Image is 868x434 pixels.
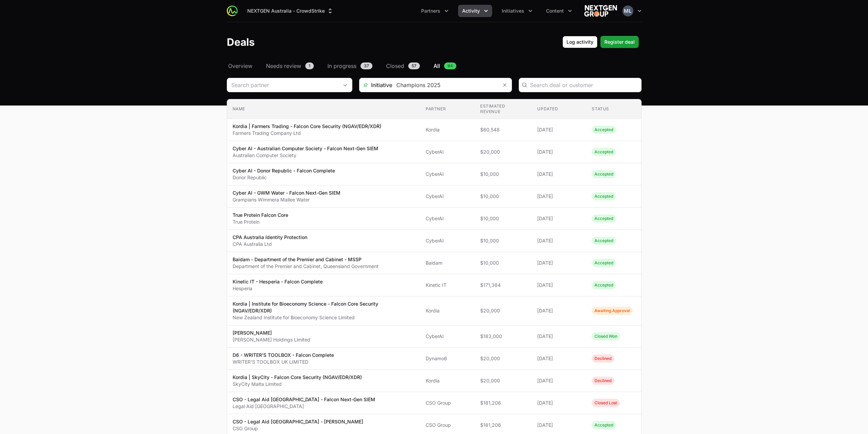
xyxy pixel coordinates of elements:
[238,5,576,17] div: Main navigation
[233,145,378,152] p: Cyber AI - Australian Computer Society - Falcon Next-Gen SIEM
[233,418,363,425] p: CSO - Legal Aid [GEOGRAPHIC_DATA] - [PERSON_NAME]
[243,5,338,17] div: Supplier switch menu
[233,130,381,137] p: Farmers Trading Company Ltd
[480,400,526,406] span: $181,206
[426,355,469,362] span: Dynamo6
[462,8,480,14] span: Activity
[622,5,633,16] img: Mustafa Larki
[233,374,362,381] p: Kordia | SkyCity - Falcon Core Security (NGAV/EDR/XDR)
[233,219,288,225] p: True Protein
[542,5,576,17] div: Content menu
[542,5,576,17] button: Content
[233,425,363,432] p: CSO Group
[480,422,526,429] span: $181,206
[233,241,307,248] p: CPA Australia Ltd
[326,62,374,70] a: In progress37
[233,396,375,403] p: CSO - Legal Aid [GEOGRAPHIC_DATA] - Falcon Next-Gen SIEM
[480,126,526,133] span: $60,548
[420,99,475,119] th: Partner
[426,149,469,155] span: CyberAI
[498,5,536,17] button: Initiatives
[458,5,492,17] div: Activity menu
[426,422,469,429] span: CSO Group
[458,5,492,17] button: Activity
[233,167,335,174] p: Cyber AI - Donor Republic - Falcon Complete
[498,78,512,92] button: Remove
[537,149,581,155] span: [DATE]
[537,400,581,406] span: [DATE]
[233,336,310,343] p: [PERSON_NAME] Holdings Limited
[586,99,641,119] th: Status
[233,256,379,263] p: Baidam - Department of the Premier and Cabinet - MSSP
[537,377,581,384] span: [DATE]
[600,36,639,48] button: Register deal
[361,62,372,69] span: 37
[562,36,639,48] div: Primary actions
[233,123,381,130] p: Kordia | Farmers Trading - Falcon Core Security (NGAV/EDR/XDR)
[233,381,362,388] p: SkyCity Malta Limited
[426,237,469,244] span: CyberAI
[537,237,581,244] span: [DATE]
[227,36,255,48] h1: Deals
[426,377,469,384] span: Kordia
[444,62,456,69] span: 94
[243,5,338,17] button: NEXTGEN Australia - CrowdStrike
[546,8,564,14] span: Content
[480,355,526,362] span: $20,000
[233,403,375,410] p: Legal Aid [GEOGRAPHIC_DATA]
[426,400,469,406] span: CSO Group
[537,355,581,362] span: [DATE]
[233,330,310,336] p: [PERSON_NAME]
[421,8,440,14] span: Partners
[227,62,642,70] nav: Deals navigation
[480,282,526,289] span: $171,384
[567,38,593,46] span: Log activity
[233,196,340,203] p: Grampians Wimmera Mallee Water
[233,174,335,181] p: Donor Republic
[265,62,315,70] a: Needs review1
[417,5,453,17] div: Partners menu
[537,333,581,340] span: [DATE]
[359,81,392,89] span: Initiative
[480,377,526,384] span: $20,000
[426,171,469,178] span: CyberAI
[537,422,581,429] span: [DATE]
[480,171,526,178] span: $10,000
[426,126,469,133] span: Kordia
[480,307,526,314] span: $20,000
[227,78,338,92] input: Search partner
[426,193,469,200] span: CyberAI
[426,333,469,340] span: CyberAI
[233,212,288,219] p: True Protein Falcon Core
[227,99,421,119] th: Name
[480,237,526,244] span: $10,000
[432,62,458,70] a: All94
[562,36,598,48] button: Log activity
[233,152,378,159] p: Australian Computer Society
[227,62,254,70] a: Overview
[385,62,421,70] a: Closed57
[480,260,526,266] span: $10,000
[537,126,581,133] span: [DATE]
[266,62,301,70] span: Needs review
[233,263,379,270] p: Department of the Premier and Cabinet, Queensland Government
[480,333,526,340] span: $183,000
[327,62,356,70] span: In progress
[426,215,469,222] span: CyberAI
[233,278,323,285] p: Kinetic IT - Hesperia - Falcon Complete
[480,149,526,155] span: $20,000
[480,215,526,222] span: $10,000
[433,62,440,70] span: All
[426,282,469,289] span: Kinetic IT
[502,8,524,14] span: Initiatives
[233,285,323,292] p: Hesperia
[233,314,415,321] p: New Zealand Institute for Bioeconomy Science Limited
[426,307,469,314] span: Kordia
[426,260,469,266] span: Baidam
[417,5,453,17] button: Partners
[584,4,617,18] img: NEXTGEN Australia
[233,234,307,241] p: CPA Australia Identity Protection
[537,215,581,222] span: [DATE]
[408,62,420,69] span: 57
[537,307,581,314] span: [DATE]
